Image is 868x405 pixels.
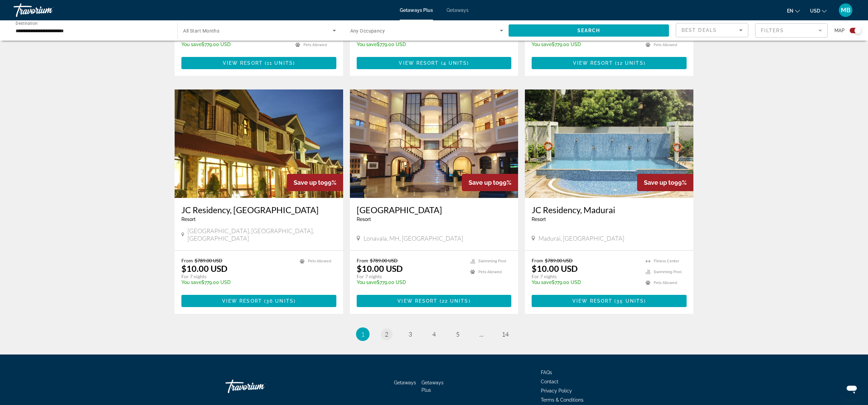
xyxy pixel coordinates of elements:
span: Resort [357,217,371,222]
p: $10.00 USD [357,263,403,274]
button: View Resort(36 units) [181,295,336,307]
button: View Resort(12 units) [532,57,687,69]
span: Swimming Pool [478,259,506,263]
span: ( ) [439,60,469,66]
span: View Resort [223,60,263,66]
a: Getaways Plus [421,380,443,393]
span: Pets Allowed [303,43,327,47]
span: Save up to [294,179,324,186]
span: ( ) [262,298,296,304]
span: View Resort [399,60,439,66]
span: en [787,8,793,14]
span: You save [357,42,377,47]
span: Resort [532,217,546,222]
p: $779.00 USD [181,42,289,47]
span: ( ) [437,298,470,304]
a: JC Residency, Madurai [532,205,687,215]
a: FAQs [541,370,552,375]
span: Fitness Center [654,259,679,263]
span: $789.00 USD [545,258,573,263]
mat-select: Sort by [682,26,743,34]
a: [GEOGRAPHIC_DATA] [357,205,512,215]
span: View Resort [222,298,262,304]
span: 1 [361,330,364,338]
p: For 7 nights [357,274,464,280]
span: From [532,258,543,263]
span: View Resort [573,60,613,66]
span: Pets Allowed [654,281,677,285]
button: View Resort(4 units) [357,57,512,69]
span: 14 [502,330,509,338]
span: Best Deals [682,27,717,33]
span: View Resort [397,298,437,304]
span: Pets Allowed [478,270,502,274]
span: Madurai, [GEOGRAPHIC_DATA] [538,235,624,242]
a: Getaways [447,7,469,13]
span: Pets Allowed [308,259,331,263]
span: Pets Allowed [654,43,677,47]
span: 4 [432,330,436,338]
button: User Menu [837,3,854,17]
button: Change language [787,6,800,16]
span: View Resort [572,298,612,304]
img: DC79E01X.jpg [175,89,343,198]
span: Lonavala, MH, [GEOGRAPHIC_DATA] [363,235,463,242]
img: C364O01X.jpg [350,89,518,198]
span: ( ) [263,60,295,66]
span: $789.00 USD [370,258,398,263]
div: 99% [637,174,693,191]
span: 36 units [266,298,294,304]
span: 4 units [443,60,467,66]
span: Resort [181,217,196,222]
span: 35 units [616,298,644,304]
span: Destination [16,21,38,25]
span: You save [532,280,552,285]
span: Save up to [644,179,674,186]
span: ... [479,330,484,338]
span: USD [810,8,820,14]
span: $789.00 USD [195,258,222,263]
span: Privacy Policy [541,388,572,393]
p: $779.00 USD [532,42,639,47]
p: $779.00 USD [357,280,464,285]
p: $779.00 USD [357,42,468,47]
button: View Resort(22 units) [357,295,512,307]
p: For 7 nights [532,274,639,280]
span: Map [834,26,845,35]
a: Contact [541,379,558,384]
button: Search [509,24,669,37]
span: 11 units [267,60,293,66]
span: ( ) [613,60,646,66]
iframe: Button to launch messaging window [841,378,863,400]
span: Getaways [394,380,416,385]
button: View Resort(11 units) [181,57,336,69]
p: $10.00 USD [181,263,228,274]
span: You save [532,42,552,47]
button: Change currency [810,6,827,16]
span: [GEOGRAPHIC_DATA], [GEOGRAPHIC_DATA], [GEOGRAPHIC_DATA] [188,227,336,242]
a: Travorium [14,1,81,19]
span: 3 [409,330,412,338]
span: Swimming Pool [654,270,682,274]
a: Terms & Conditions [541,397,584,403]
span: 2 [385,330,388,338]
span: 22 units [442,298,469,304]
button: View Resort(35 units) [532,295,687,307]
h3: JC Residency, [GEOGRAPHIC_DATA] [181,205,336,215]
div: 99% [462,174,518,191]
span: ( ) [612,298,646,304]
span: 5 [456,330,459,338]
span: All Start Months [183,28,219,34]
